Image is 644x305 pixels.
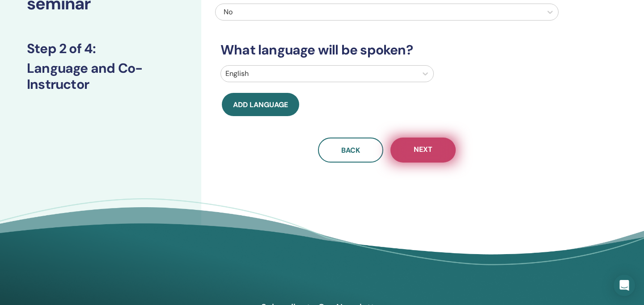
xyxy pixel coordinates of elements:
span: Add language [233,100,288,109]
h3: Language and Co-Instructor [27,60,174,92]
h3: Step 2 of 4 : [27,41,174,57]
span: Back [341,146,360,155]
h3: What language will be spoken? [215,42,559,58]
span: Next [414,145,432,156]
div: Open Intercom Messenger [614,275,635,296]
button: Add language [222,93,299,116]
button: Next [390,138,456,163]
span: No [224,7,233,17]
button: Back [318,138,383,163]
